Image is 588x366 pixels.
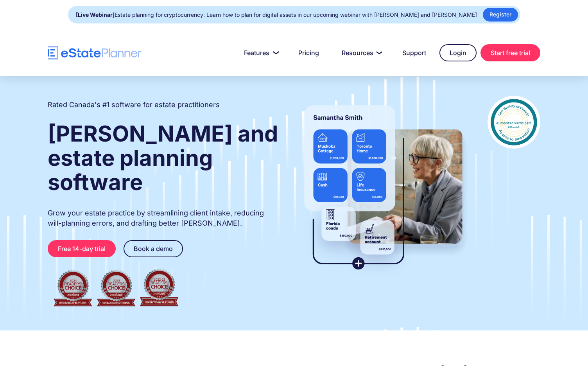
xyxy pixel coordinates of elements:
[48,208,279,228] p: Grow your estate practice by streamlining client intake, reducing will-planning errors, and draft...
[235,45,285,61] a: Features
[480,44,540,61] a: Start free trial
[48,46,142,60] a: home
[393,45,436,61] a: Support
[48,120,278,196] strong: [PERSON_NAME] and estate planning software
[483,8,518,22] a: Register
[48,240,116,257] a: Free 14-day trial
[439,44,477,61] a: Login
[332,45,389,61] a: Resources
[76,9,477,20] div: Estate planning for cryptocurrency: Learn how to plan for digital assets in our upcoming webinar ...
[124,240,183,257] a: Book a demo
[289,45,328,61] a: Pricing
[48,100,220,110] h2: Rated Canada's #1 software for estate practitioners
[295,96,472,280] img: estate planner showing wills to their clients, using eState Planner, a leading estate planning so...
[76,11,115,18] strong: [Live Webinar]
